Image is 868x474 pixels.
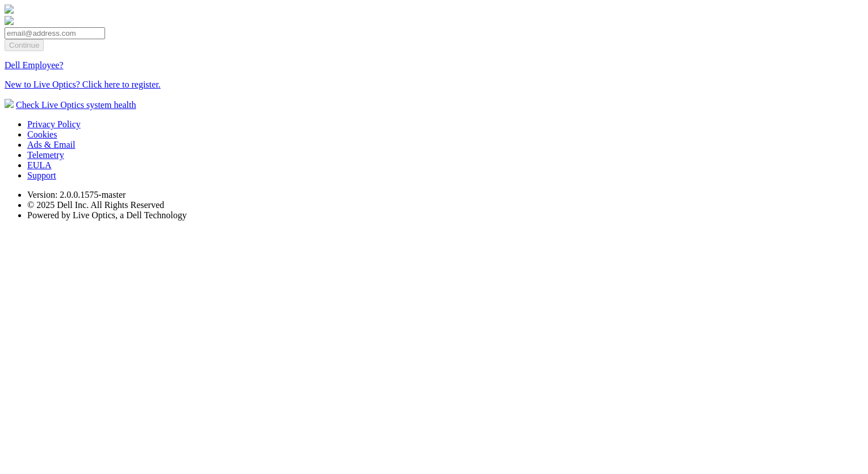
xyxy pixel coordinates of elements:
[27,171,56,180] a: Support
[5,39,44,51] input: Continue
[27,210,863,221] li: Powered by Live Optics, a Dell Technology
[27,140,75,149] a: Ads & Email
[5,5,14,14] img: liveoptics-logo.svg
[27,160,52,170] a: EULA
[27,150,64,160] a: Telemetry
[5,27,105,39] input: email@address.com
[5,60,64,70] a: Dell Employee?
[5,16,14,25] img: liveoptics-word.svg
[5,99,14,108] img: status-check-icon.svg
[27,190,863,200] li: Version: 2.0.0.1575-master
[5,80,161,89] a: New to Live Optics? Click here to register.
[27,119,81,129] a: Privacy Policy
[27,130,57,139] a: Cookies
[16,100,136,110] a: Check Live Optics system health
[27,200,863,210] li: © 2025 Dell Inc. All Rights Reserved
